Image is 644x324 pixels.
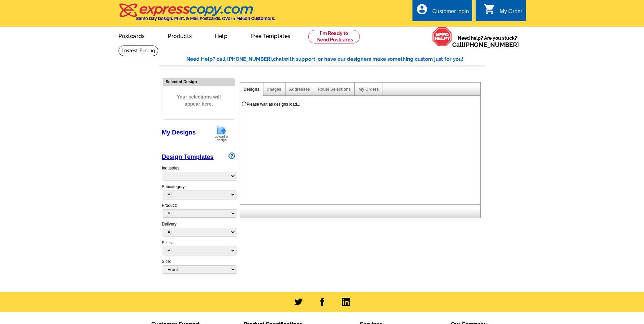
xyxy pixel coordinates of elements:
div: Industries: [162,162,235,184]
a: Design Templates [162,154,214,160]
a: Free Templates [240,28,301,43]
div: Delivery: [162,221,235,240]
div: Customer login [432,8,469,18]
span: Your selections will appear here. [168,87,230,114]
img: loading... [241,101,247,107]
div: Need Help? call [PHONE_NUMBER], with support, or have our designers make something custom just fo... [186,55,485,63]
div: Subcategory: [162,184,235,202]
div: My Order [500,8,522,18]
a: Designs [244,87,260,92]
a: account_circle Customer login [416,7,469,16]
div: Product: [162,202,235,221]
a: Images [267,87,281,92]
img: upload-design [213,125,230,142]
a: shopping_cart My Order [483,7,522,16]
a: Same Day Design, Print, & Mail Postcards. Over 1 Million Customers. [118,8,275,21]
span: chat [273,56,284,62]
a: Addresses [289,87,310,92]
a: My Orders [358,87,379,92]
a: My Designs [162,129,196,136]
div: Sizes: [162,240,235,258]
a: Postcards [108,28,156,43]
img: help [432,27,452,47]
img: design-wizard-help-icon.png [228,152,235,159]
div: Please wait as designs load... [247,101,300,107]
a: Route Selections [318,87,351,92]
i: shopping_cart [483,3,496,15]
a: Help [204,28,238,43]
i: account_circle [416,3,428,15]
a: Products [157,28,203,43]
div: Side: [162,258,235,274]
div: Selected Design [163,78,235,85]
span: Need help? Are you stuck? [452,35,522,48]
a: [PHONE_NUMBER] [464,41,519,48]
h4: Same Day Design, Print, & Mail Postcards. Over 1 Million Customers. [136,16,275,21]
span: Call [452,41,519,48]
